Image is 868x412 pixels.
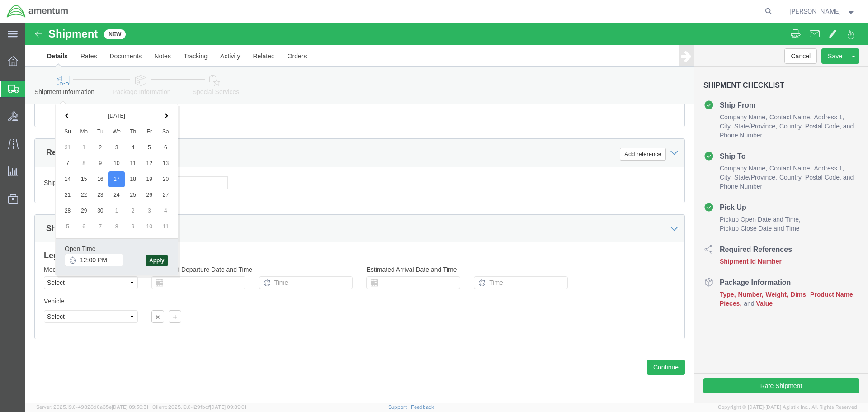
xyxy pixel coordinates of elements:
iframe: FS Legacy Container [25,23,868,403]
a: Support [388,404,411,410]
span: Copyright © [DATE]-[DATE] Agistix Inc., All Rights Reserved [718,403,857,411]
span: [DATE] 09:39:01 [210,404,246,410]
button: [PERSON_NAME] [789,6,856,17]
span: Client: 2025.19.0-129fbcf [152,404,246,410]
span: Server: 2025.19.0-49328d0a35e [36,404,148,410]
a: Feedback [411,404,434,410]
span: Ernesto Garcia [789,6,841,16]
img: logo [6,5,69,18]
span: [DATE] 09:50:51 [112,404,148,410]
